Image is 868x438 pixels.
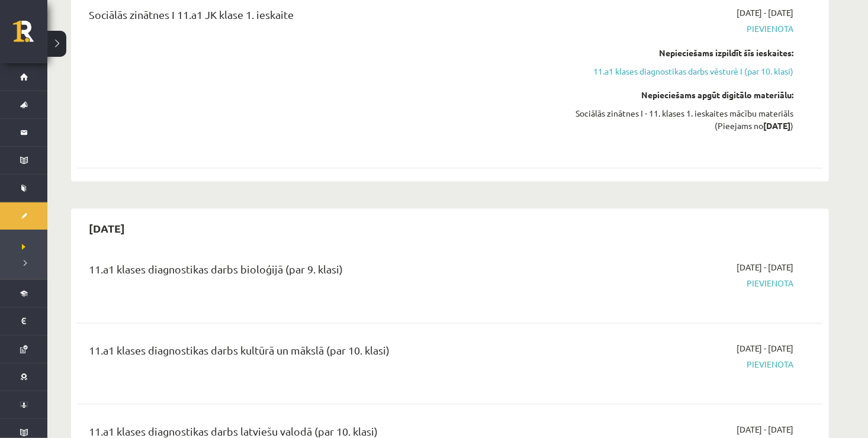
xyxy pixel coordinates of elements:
[13,21,47,50] a: Rīgas 1. Tālmācības vidusskola
[77,215,137,243] h2: [DATE]
[737,424,793,436] span: [DATE] - [DATE]
[570,22,793,35] span: Pievienota
[737,7,793,19] span: [DATE] - [DATE]
[570,65,793,78] a: 11.a1 klases diagnostikas darbs vēsturē I (par 10. klasi)
[89,7,552,28] div: Sociālās zinātnes I 11.a1 JK klase 1. ieskaite
[763,121,790,131] strong: [DATE]
[737,343,793,355] span: [DATE] - [DATE]
[89,343,552,365] div: 11.a1 klases diagnostikas darbs kultūrā un mākslā (par 10. klasi)
[570,359,793,371] span: Pievienota
[570,89,793,102] div: Nepieciešams apgūt digitālo materiālu:
[89,262,552,284] div: 11.a1 klases diagnostikas darbs bioloģijā (par 9. klasi)
[570,108,793,133] div: Sociālās zinātnes I - 11. klases 1. ieskaites mācību materiāls (Pieejams no )
[737,262,793,274] span: [DATE] - [DATE]
[570,47,793,59] div: Nepieciešams izpildīt šīs ieskaites:
[570,278,793,290] span: Pievienota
